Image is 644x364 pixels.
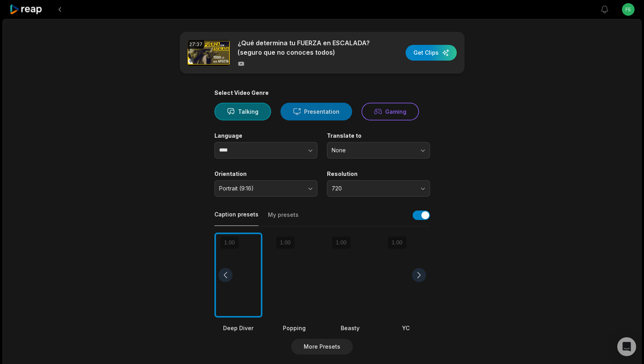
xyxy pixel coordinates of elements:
div: 27:37 [188,40,204,49]
button: 720 [327,180,430,197]
button: Get Clips [406,45,457,61]
button: More Presets [291,339,353,355]
label: Language [214,132,317,139]
div: Deep Diver [214,324,262,332]
button: None [327,142,430,159]
p: ¿Qué determina tu FUERZA en ESCALADA? (seguro que no conoces todos) [238,38,373,57]
label: Translate to [327,132,430,139]
span: 720 [332,185,414,192]
div: YC [382,324,430,332]
label: Resolution [327,170,430,177]
button: Talking [214,103,271,120]
button: Presentation [280,103,352,120]
span: None [332,147,414,154]
div: Open Intercom Messenger [617,337,636,356]
button: My presets [268,211,299,226]
div: Popping [270,324,318,332]
label: Orientation [214,170,317,177]
button: Get ChatGPT Summary (Ctrl+J) [615,341,630,356]
button: Portrait (9:16) [214,180,317,197]
span: Portrait (9:16) [219,185,302,192]
button: Caption presets [214,211,258,226]
div: Select Video Genre [214,89,430,96]
button: Gaming [362,103,419,120]
div: Beasty [326,324,374,332]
